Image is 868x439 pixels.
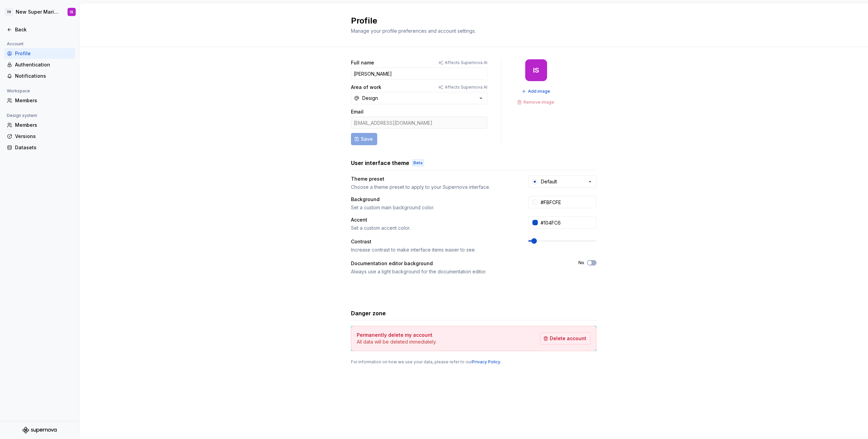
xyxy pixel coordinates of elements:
[538,196,597,208] input: #FFFFFF
[351,59,374,66] label: Full name
[540,332,591,345] button: Delete account
[472,359,500,364] a: Privacy Policy
[4,131,75,142] a: Versions
[15,97,72,104] div: Members
[15,133,72,140] div: Versions
[15,144,72,151] div: Datasets
[351,216,367,223] div: Accent
[70,9,73,15] div: IS
[351,176,384,182] div: Theme preset
[351,15,588,26] h2: Profile
[4,87,33,95] div: Workspace
[351,184,516,191] div: Choose a theme preset to apply to your Supernova interface.
[362,95,378,102] div: Design
[15,26,72,33] div: Back
[4,40,26,48] div: Account
[15,50,72,57] div: Profile
[351,359,597,365] div: For information on how we use your data, please refer to our .
[351,238,371,245] div: Contrast
[4,24,75,35] a: Back
[23,427,57,434] svg: Supernova Logo
[528,89,550,94] span: Add image
[412,160,424,166] div: Beta
[4,48,75,59] a: Profile
[16,9,59,15] div: New Super Mario Design System
[4,120,75,131] a: Members
[351,268,566,275] div: Always use a light background for the documentation editor.
[528,176,597,188] button: Default
[15,73,72,79] div: Notifications
[351,309,386,317] h3: Danger zone
[4,95,75,106] a: Members
[4,71,75,81] a: Notifications
[351,108,364,115] label: Email
[15,61,72,68] div: Authentication
[351,246,516,253] div: Increase contrast to make interface items easier to see.
[351,28,476,34] span: Manage your profile preferences and account settings.
[578,260,584,266] label: No
[1,4,78,19] button: 3SNew Super Mario Design SystemIS
[15,122,72,128] div: Members
[5,8,13,16] div: 3S
[357,338,437,345] p: All data will be deleted immediately.
[357,332,432,338] h4: Permanently delete my account
[519,87,553,96] button: Add image
[550,335,586,342] span: Delete account
[4,111,40,120] div: Design system
[351,225,516,231] div: Set a custom accent color.
[533,67,539,73] div: IS
[4,142,75,153] a: Datasets
[538,216,597,229] input: #104FC6
[351,84,381,91] label: Area of work
[351,204,516,211] div: Set a custom main background color.
[541,178,557,185] div: Default
[351,159,409,167] h3: User interface theme
[445,85,487,90] p: Affects Supernova AI
[351,196,380,203] div: Background
[4,59,75,70] a: Authentication
[445,60,487,65] p: Affects Supernova AI
[351,260,433,267] div: Documentation editor background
